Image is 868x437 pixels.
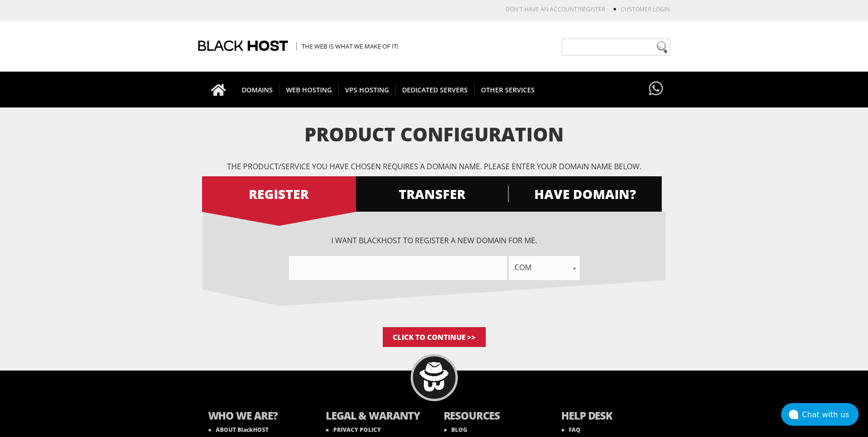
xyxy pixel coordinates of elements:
[562,426,581,434] a: FAQ
[444,408,543,425] b: RESOURCES
[235,83,280,96] span: DOMAINS
[326,426,381,434] a: PRIVACY POLICY
[562,39,670,56] input: Need help?
[781,403,859,426] button: Chat with us
[203,124,666,145] h1: Product Configuration
[509,256,580,280] span: .com
[444,426,467,434] a: BLOG
[474,72,541,107] a: OTHER SERVICES
[326,408,425,425] b: LEGAL & WARANTY
[647,72,666,107] a: Have questions?
[202,186,356,202] span: REGISTER
[235,72,280,107] a: DOMAINS
[202,72,236,107] a: Go to homepage
[338,72,396,107] a: VPS HOSTING
[355,176,509,212] a: TRANSFER
[209,426,269,434] a: ABOUT BlackHOST
[509,261,580,274] span: .com
[202,176,356,212] a: REGISTER
[355,186,509,202] span: TRANSFER
[802,410,859,419] div: Chat with us
[508,186,662,202] span: HAVE DOMAIN?
[279,72,339,107] a: WEB HOSTING
[203,161,666,172] p: The product/service you have chosen requires a domain name. Please enter your domain name below.
[279,83,339,96] span: WEB HOSTING
[491,5,605,13] li: Don't have an account?
[508,176,662,212] a: HAVE DOMAIN?
[580,5,605,13] a: REGISTER
[396,72,475,107] a: DEDICATED SERVERS
[203,235,666,280] div: I want BlackHOST to register a new domain for me.
[296,42,398,50] span: The Web is what we make of it!
[474,83,541,96] span: OTHER SERVICES
[383,327,486,347] input: Click to Continue >>
[561,408,660,425] b: HELP DESK
[419,362,449,392] img: BlackHOST mascont, Blacky.
[208,408,307,425] b: WHO WE ARE?
[396,83,475,96] span: DEDICATED SERVERS
[338,83,396,96] span: VPS HOSTING
[621,5,670,13] a: Customer Login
